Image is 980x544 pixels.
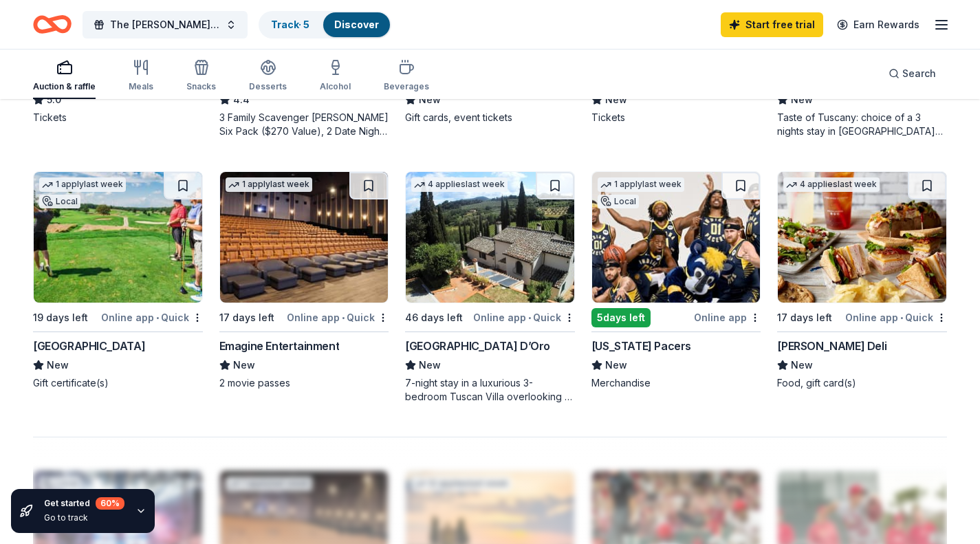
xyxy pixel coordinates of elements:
[384,81,429,92] div: Beverages
[233,91,250,108] span: 4.4
[777,338,886,354] div: [PERSON_NAME] Deli
[249,54,287,99] button: Desserts
[845,309,947,326] div: Online app Quick
[33,171,203,390] a: Image for French Lick Resort1 applylast weekLocal19 days leftOnline app•Quick[GEOGRAPHIC_DATA]New...
[129,54,153,99] button: Meals
[405,376,575,404] div: 7-night stay in a luxurious 3-bedroom Tuscan Villa overlooking a vineyard and the ancient walled ...
[598,195,639,208] div: Local
[777,171,947,390] a: Image for McAlister's Deli4 applieslast week17 days leftOnline app•Quick[PERSON_NAME] DeliNewFood...
[591,376,761,390] div: Merchandise
[829,12,928,37] a: Earn Rewards
[694,309,761,326] div: Online app
[219,376,389,390] div: 2 movie passes
[44,512,124,523] div: Go to track
[777,376,947,390] div: Food, gift card(s)
[129,81,153,92] div: Meals
[33,376,203,390] div: Gift certificate(s)
[473,309,575,326] div: Online app Quick
[226,177,312,192] div: 1 apply last week
[591,308,651,327] div: 5 days left
[405,309,463,326] div: 46 days left
[334,19,379,30] a: Discover
[591,111,761,124] div: Tickets
[96,497,124,510] div: 60 %
[101,309,203,326] div: Online app Quick
[219,171,389,390] a: Image for Emagine Entertainment1 applylast week17 days leftOnline app•QuickEmagine EntertainmentN...
[220,172,389,303] img: Image for Emagine Entertainment
[219,338,340,354] div: Emagine Entertainment
[605,91,627,108] span: New
[39,177,126,192] div: 1 apply last week
[271,19,309,30] a: Track· 5
[44,497,124,510] div: Get started
[384,54,429,99] button: Beverages
[777,309,832,326] div: 17 days left
[902,65,936,82] span: Search
[405,338,550,354] div: [GEOGRAPHIC_DATA] D’Oro
[598,177,684,192] div: 1 apply last week
[249,81,287,92] div: Desserts
[259,11,391,39] button: Track· 5Discover
[591,171,761,390] a: Image for Indiana Pacers1 applylast weekLocal5days leftOnline app[US_STATE] PacersNewMerchandise
[33,309,88,326] div: 19 days left
[34,172,202,303] img: Image for French Lick Resort
[405,111,575,124] div: Gift cards, event tickets
[33,8,72,41] a: Home
[419,357,441,373] span: New
[900,312,903,323] span: •
[777,111,947,138] div: Taste of Tuscany: choice of a 3 nights stay in [GEOGRAPHIC_DATA] or a 5 night stay in [GEOGRAPHIC...
[33,111,203,124] div: Tickets
[591,338,691,354] div: [US_STATE] Pacers
[219,309,274,326] div: 17 days left
[219,111,389,138] div: 3 Family Scavenger [PERSON_NAME] Six Pack ($270 Value), 2 Date Night Scavenger [PERSON_NAME] Two ...
[320,81,351,92] div: Alcohol
[721,12,823,37] a: Start free trial
[320,54,351,99] button: Alcohol
[528,312,531,323] span: •
[39,195,80,208] div: Local
[778,172,946,303] img: Image for McAlister's Deli
[405,171,575,404] a: Image for Villa Sogni D’Oro4 applieslast week46 days leftOnline app•Quick[GEOGRAPHIC_DATA] D’OroN...
[47,91,61,108] span: 5.0
[156,312,159,323] span: •
[605,357,627,373] span: New
[406,172,574,303] img: Image for Villa Sogni D’Oro
[33,54,96,99] button: Auction & raffle
[411,177,508,192] div: 4 applies last week
[342,312,345,323] span: •
[110,17,220,33] span: The [PERSON_NAME] Memorial Scholarship Fund Annual Online Auction
[783,177,880,192] div: 4 applies last week
[878,60,947,87] button: Search
[186,81,216,92] div: Snacks
[186,54,216,99] button: Snacks
[791,91,813,108] span: New
[47,357,69,373] span: New
[592,172,761,303] img: Image for Indiana Pacers
[83,11,248,39] button: The [PERSON_NAME] Memorial Scholarship Fund Annual Online Auction
[33,338,145,354] div: [GEOGRAPHIC_DATA]
[33,81,96,92] div: Auction & raffle
[419,91,441,108] span: New
[233,357,255,373] span: New
[287,309,389,326] div: Online app Quick
[791,357,813,373] span: New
